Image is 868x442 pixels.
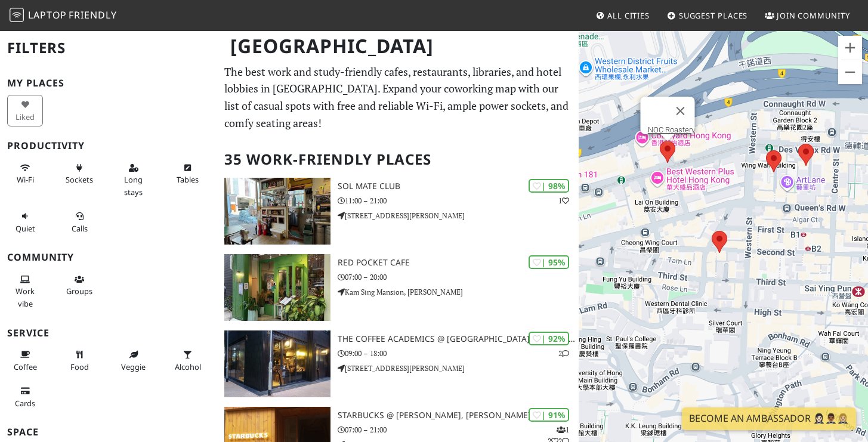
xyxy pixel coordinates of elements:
button: Close [666,97,694,125]
h3: SOL Mate Club [338,181,579,191]
button: Zoom in [838,36,862,60]
span: Group tables [66,286,92,296]
p: 09:00 – 18:00 [338,348,579,359]
button: Alcohol [170,345,206,376]
span: Laptop [28,8,67,21]
button: Wi-Fi [7,158,43,190]
img: SOL Mate Club [224,178,330,245]
h3: Service [7,327,210,339]
h3: Starbucks @ [PERSON_NAME], [PERSON_NAME] [338,410,579,421]
span: Alcohol [175,361,201,372]
img: LaptopFriendly [10,8,24,22]
a: All Cities [591,5,654,26]
button: Cards [7,381,43,413]
a: LaptopFriendly LaptopFriendly [10,5,117,26]
span: Suggest Places [679,10,748,21]
a: Join Community [760,5,855,26]
a: The Coffee Academics @ Sai Yuen Lane | 92% 2 The Coffee Academics @ [GEOGRAPHIC_DATA][PERSON_NAME... [217,330,579,397]
p: 07:00 – 21:00 [338,424,579,435]
div: | 91% [529,408,569,422]
span: Food [70,361,89,372]
p: [STREET_ADDRESS][PERSON_NAME] [338,363,579,374]
h2: 35 Work-Friendly Places [224,141,572,178]
button: Coffee [7,345,43,376]
button: Tables [170,158,206,190]
div: | 98% [529,179,569,193]
a: Red Pocket Cafe | 95% Red Pocket Cafe 07:00 – 20:00 Kam Sing Mansion, [PERSON_NAME] [217,254,579,321]
span: All Cities [607,10,650,21]
h3: Red Pocket Cafe [338,258,579,268]
button: Groups [61,270,97,301]
span: Stable Wi-Fi [17,174,34,185]
button: Sockets [61,158,97,190]
button: Calls [61,206,97,238]
p: The best work and study-friendly cafes, restaurants, libraries, and hotel lobbies in [GEOGRAPHIC_... [224,63,572,132]
h3: My Places [7,78,210,89]
p: [STREET_ADDRESS][PERSON_NAME] [338,210,579,221]
button: Food [61,345,97,376]
img: Red Pocket Cafe [224,254,330,321]
h3: Space [7,426,210,438]
span: Coffee [14,361,37,372]
h3: The Coffee Academics @ [GEOGRAPHIC_DATA][PERSON_NAME] [338,334,579,344]
p: 07:00 – 20:00 [338,271,579,283]
a: Suggest Places [662,5,753,26]
button: Long stays [116,158,152,202]
button: Zoom out [838,60,862,84]
a: SOL Mate Club | 98% 1 SOL Mate Club 11:00 – 21:00 [STREET_ADDRESS][PERSON_NAME] [217,178,579,245]
span: Credit cards [15,398,35,409]
span: Long stays [124,174,143,197]
p: 1 [558,195,569,206]
p: 2 [558,348,569,359]
p: 11:00 – 21:00 [338,195,579,206]
button: Veggie [116,345,152,376]
span: Quiet [16,223,35,234]
p: Kam Sing Mansion, [PERSON_NAME] [338,286,579,298]
span: Power sockets [66,174,93,185]
button: Work vibe [7,270,43,313]
a: NOC Roastery [647,125,694,134]
button: Quiet [7,206,43,238]
h2: Filters [7,30,210,66]
img: The Coffee Academics @ Sai Yuen Lane [224,330,330,397]
h3: Productivity [7,140,210,152]
span: Work-friendly tables [177,174,199,185]
h1: [GEOGRAPHIC_DATA] [221,30,576,63]
span: People working [16,286,35,308]
span: Friendly [69,8,116,21]
h3: Community [7,252,210,263]
span: Join Community [777,10,850,21]
span: Veggie [121,361,146,372]
div: | 92% [529,332,569,345]
div: | 95% [529,255,569,269]
span: Video/audio calls [72,223,88,234]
